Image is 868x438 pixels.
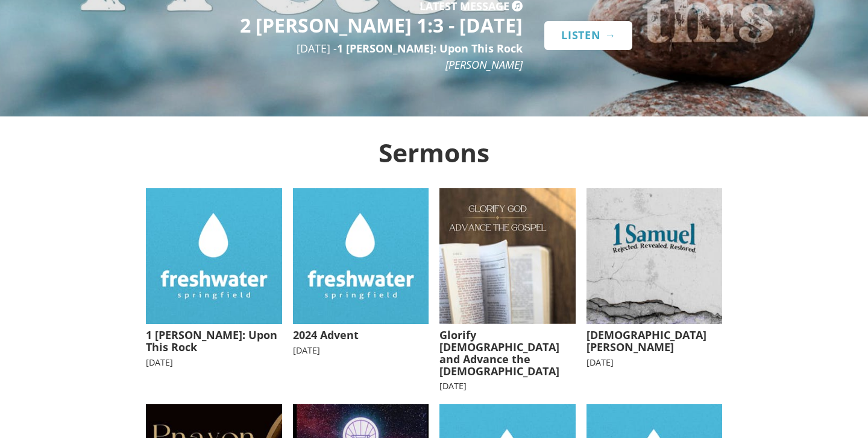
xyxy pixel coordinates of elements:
[439,188,576,325] img: Glorify-God-Advance-the-Gospel-square.png
[293,344,320,356] small: [DATE]
[293,188,429,325] img: fc-default-1400.png
[146,188,282,369] a: 1 [PERSON_NAME]: Upon This Rock [DATE]
[544,21,632,49] a: Listen →
[146,14,523,36] h3: 2 [PERSON_NAME] 1:3 - [DATE]
[146,138,722,167] h2: Sermons
[439,188,576,393] a: Glorify [DEMOGRAPHIC_DATA] and Advance the [DEMOGRAPHIC_DATA] [DATE]
[146,357,173,368] small: [DATE]
[439,380,467,392] small: [DATE]
[293,188,429,357] a: 2024 Advent [DATE]
[587,329,723,354] h5: [DEMOGRAPHIC_DATA][PERSON_NAME]
[420,4,509,9] h5: Latest Message
[439,329,576,377] h5: Glorify [DEMOGRAPHIC_DATA] and Advance the [DEMOGRAPHIC_DATA]
[337,41,523,56] span: 1 [PERSON_NAME]: Upon This Rock
[587,188,723,325] img: 1-Samuel-square.jpg
[587,188,723,369] a: [DEMOGRAPHIC_DATA][PERSON_NAME] [DATE]
[445,57,523,72] span: [PERSON_NAME]
[293,329,429,341] h5: 2024 Advent
[146,329,282,354] h5: 1 [PERSON_NAME]: Upon This Rock
[146,188,282,325] img: fc-default-1400.png
[587,357,614,368] small: [DATE]
[146,40,523,73] p: [DATE] -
